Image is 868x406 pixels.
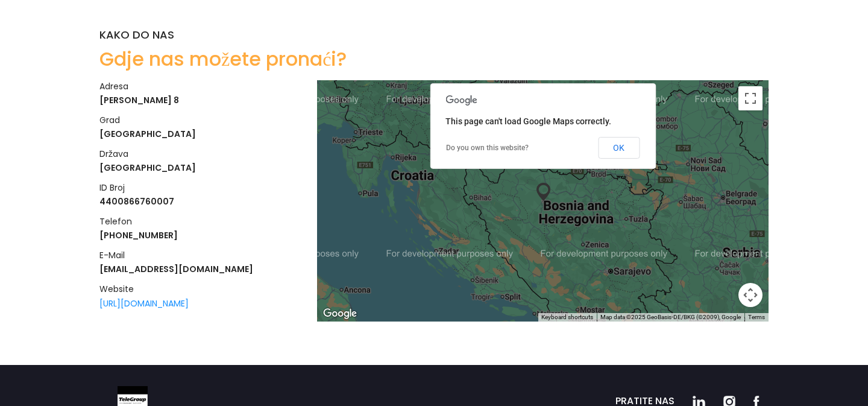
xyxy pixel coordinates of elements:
h5: grad [99,114,303,126]
h5: adresa [99,80,303,92]
h5: ID broj [99,182,303,194]
h2: Gdje nas možete pronaći? [99,48,347,71]
button: OK [598,137,640,159]
h5: website [99,283,303,295]
h5: e-mail [99,249,303,261]
h4: [GEOGRAPHIC_DATA] [99,128,303,140]
span: This page can't load Google Maps correctly. [445,116,611,126]
a: Open this area in Google Maps (opens a new window) [320,306,360,322]
a: Terms (opens in new tab) [748,314,765,320]
h5: telefon [99,215,303,227]
img: Google [320,306,360,322]
a: [URL][DOMAIN_NAME] [99,297,189,309]
h4: [GEOGRAPHIC_DATA] [99,162,303,174]
h4: [PHONE_NUMBER] [99,229,303,241]
button: Keyboard shortcuts [541,313,593,322]
img: My position [534,183,552,201]
button: Toggle fullscreen view [738,86,763,110]
button: Map camera controls [738,283,763,307]
h4: [PERSON_NAME] 8 [99,94,303,106]
h4: 4400866760007 [99,195,303,208]
a: Do you own this website? [446,144,529,152]
span: Map data ©2025 GeoBasis-DE/BKG (©2009), Google [600,314,741,320]
h4: [EMAIL_ADDRESS][DOMAIN_NAME] [99,263,303,275]
h5: država [99,148,303,160]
